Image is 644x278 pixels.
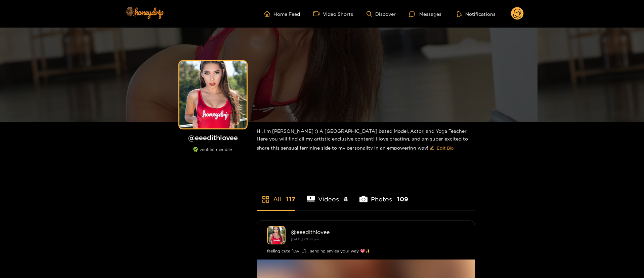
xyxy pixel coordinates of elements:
[430,146,434,151] span: edit
[176,147,250,159] div: verified member
[344,195,348,203] span: 8
[291,237,319,241] small: [DATE] 20:44 pm
[313,11,323,17] span: video-camera
[307,180,348,210] li: Videos
[367,11,396,17] a: Discover
[257,180,295,210] li: All
[264,11,300,17] a: Home Feed
[262,195,270,203] span: appstore
[428,143,455,153] button: editEdit Bio
[257,122,475,159] div: Hi, I’m [PERSON_NAME] :) A [GEOGRAPHIC_DATA] based Model, Actor, and Yoga Teacher Here you will f...
[267,248,465,254] div: feeling cute [DATE]… sending smiles your way 💖✨
[264,11,273,17] span: home
[397,195,408,203] span: 109
[437,145,454,151] span: Edit Bio
[409,10,441,18] div: Messages
[176,133,250,142] h1: @ eeedithlovee
[455,10,498,17] button: Notifications
[291,229,465,235] div: @ eeedithlovee
[267,226,286,244] img: eeedithlovee
[313,11,353,17] a: Video Shorts
[286,195,295,203] span: 117
[359,180,408,210] li: Photos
